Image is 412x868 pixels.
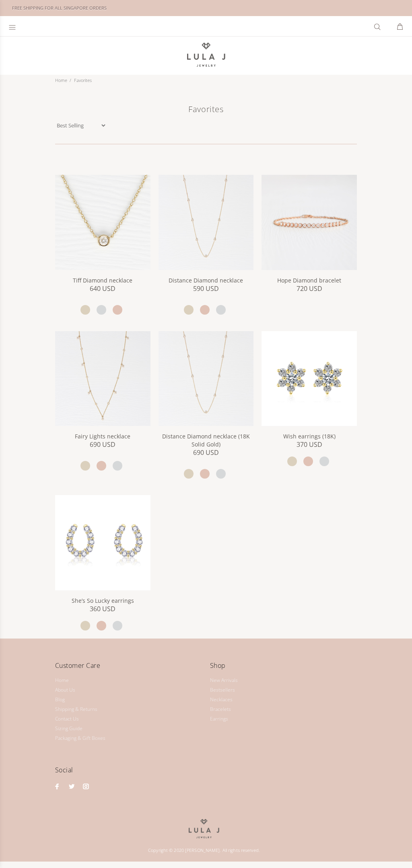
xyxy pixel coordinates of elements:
a: Home [55,77,67,83]
span: 720 USD [297,285,322,293]
a: yellow gold [184,469,194,479]
img: Distance Diamond necklace (18K Solid Gold) [159,331,254,426]
span: 360 USD [90,605,115,613]
a: white gold [216,305,226,315]
a: Hope Diamond bracelet [262,218,357,225]
img: She’s So Lucky earrings [55,495,150,590]
img: Fairy Lights necklace [55,331,150,426]
span: 690 USD [90,440,115,448]
span: 370 USD [297,440,322,448]
a: Sizing Guide [55,724,82,733]
a: Shipping & Returns [55,704,97,714]
h4: Customer Care [55,660,202,677]
img: Hope Diamond bracelet [262,175,357,270]
div: FREE SHIPPING FOR ALL SINGAPORE ORDERS [12,4,107,12]
a: Earrings [210,714,228,724]
img: Tiff Diamond necklace [55,175,150,270]
a: yellow gold [184,305,194,315]
a: Fairy Lights necklace [75,432,130,440]
a: Tiff Diamond necklace [55,218,150,225]
a: Distance Diamond necklace (18K Solid Gold) [159,374,254,381]
a: She’s So Lucky earrings [72,597,134,604]
span: 690 USD [193,448,219,457]
a: white gold [113,461,122,471]
h1: Favorites [55,103,357,122]
a: Bracelets [210,704,231,714]
a: Packaging & Gift Boxes [55,733,105,743]
a: Contact Us [55,714,79,724]
img: Distance Diamond necklace [159,175,254,270]
div: Copyright © 2020 [PERSON_NAME]. All rights reserved. [55,838,353,858]
a: rose gold [113,305,122,315]
a: Home [55,676,69,685]
span: 590 USD [193,285,219,293]
a: rose gold [200,305,210,315]
a: Fairy Lights necklace [55,374,150,381]
a: Tiff Diamond necklace [73,276,132,284]
a: Wish earrings (18K) [262,374,357,381]
a: She’s So Lucky earrings [55,538,150,546]
a: yellow gold [80,461,90,471]
a: Wish earrings (18K) [283,432,336,440]
a: Bestsellers [210,685,235,695]
h4: Social [55,765,202,781]
a: rose gold [97,461,106,471]
a: Distance Diamond necklace (18K Solid Gold) [162,432,250,448]
a: Distance Diamond necklace [169,276,243,284]
a: New Arrivals [210,676,238,685]
a: Blog [55,695,65,704]
span: 640 USD [90,285,115,293]
img: Wish earrings (18K) [262,331,357,426]
a: About Us [55,685,75,695]
li: Favorites [70,75,94,86]
a: yellow gold [80,305,90,315]
h4: Shop [210,660,357,677]
a: Necklaces [210,695,233,704]
a: white gold [216,469,226,479]
a: Hope Diamond bracelet [277,276,341,284]
a: rose gold [200,469,210,479]
a: white gold [97,305,106,315]
a: Distance Diamond necklace [159,218,254,225]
